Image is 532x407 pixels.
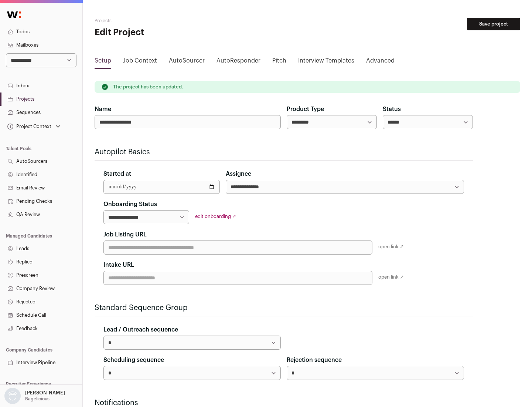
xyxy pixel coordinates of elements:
p: Bagelicious [25,396,50,402]
h2: Autopilot Basics [95,147,473,157]
a: Setup [95,56,111,68]
label: Intake URL [103,260,134,269]
label: Started at [103,169,131,178]
a: Job Context [123,56,157,68]
button: Open dropdown [6,121,62,132]
label: Onboarding Status [103,200,157,209]
p: The project has been updated. [113,84,183,90]
a: Pitch [272,56,286,68]
a: Interview Templates [298,56,354,68]
a: AutoSourcer [169,56,205,68]
label: Status [383,105,401,114]
button: Open dropdown [3,388,66,404]
a: AutoResponder [216,56,260,68]
h1: Edit Project [95,27,236,38]
label: Rejection sequence [287,356,342,364]
label: Lead / Outreach sequence [103,325,178,334]
h2: Standard Sequence Group [95,303,473,313]
label: Product Type [287,105,324,114]
a: edit onboarding ↗ [195,214,236,219]
label: Assignee [226,169,251,178]
h2: Projects [95,18,236,24]
div: Project Context [6,124,51,129]
button: Save project [467,18,520,30]
label: Scheduling sequence [103,356,164,364]
p: [PERSON_NAME] [25,390,65,396]
img: Wellfound [3,7,25,22]
label: Name [95,105,111,114]
img: nopic.png [4,388,21,404]
a: Advanced [366,56,395,68]
label: Job Listing URL [103,230,147,239]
